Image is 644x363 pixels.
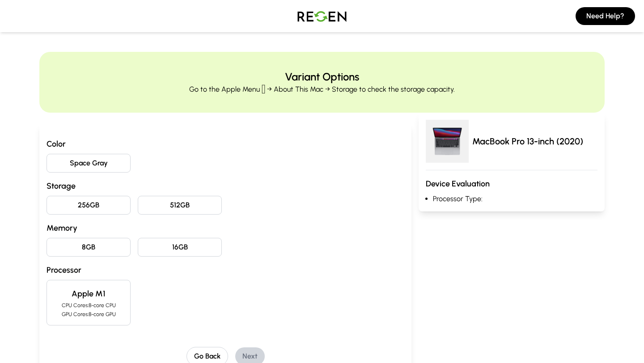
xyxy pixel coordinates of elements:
[47,180,404,192] h3: Storage
[285,70,359,84] h2: Variant Options
[54,302,123,309] p: CPU Cores: 8-core CPU
[47,154,131,173] button: Space Gray
[291,4,353,29] img: Logo
[47,222,404,234] h3: Memory
[138,196,222,215] button: 512GB
[426,120,469,163] img: MacBook Pro 13-inch (2020)
[426,177,597,190] h3: Device Evaluation
[138,238,222,257] button: 16GB
[433,194,597,204] li: Processor Type:
[47,264,404,276] h3: Processor
[54,311,123,318] p: GPU Cores: 8-core GPU
[47,138,404,150] h3: Color
[47,196,131,215] button: 256GB
[189,84,455,95] p: Go to the Apple Menu  → About This Mac → Storage to check the storage capacity.
[47,238,131,257] button: 8GB
[54,287,123,300] h4: Apple M1
[576,7,635,25] button: Need Help?
[472,135,583,148] p: MacBook Pro 13-inch (2020)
